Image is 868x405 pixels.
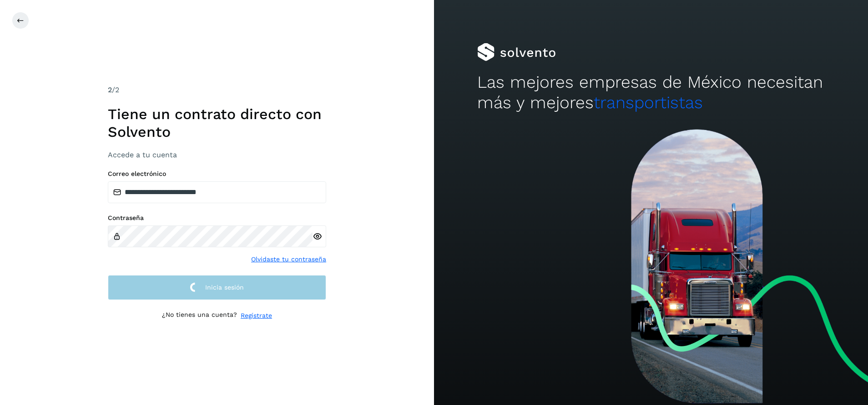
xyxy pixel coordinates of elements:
a: Regístrate [241,311,272,320]
h3: Accede a tu cuenta [108,150,326,159]
h1: Tiene un contrato directo con Solvento [108,105,326,140]
span: Inicia sesión [205,284,244,290]
span: transportistas [594,93,703,112]
a: Olvidaste tu contraseña [251,255,326,264]
h2: Las mejores empresas de México necesitan más y mejores [477,72,824,113]
p: ¿No tienes una cuenta? [162,311,237,320]
span: 2 [108,85,112,94]
button: Inicia sesión [108,275,326,300]
div: /2 [108,85,326,95]
label: Contraseña [108,214,326,222]
label: Correo electrónico [108,170,326,178]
